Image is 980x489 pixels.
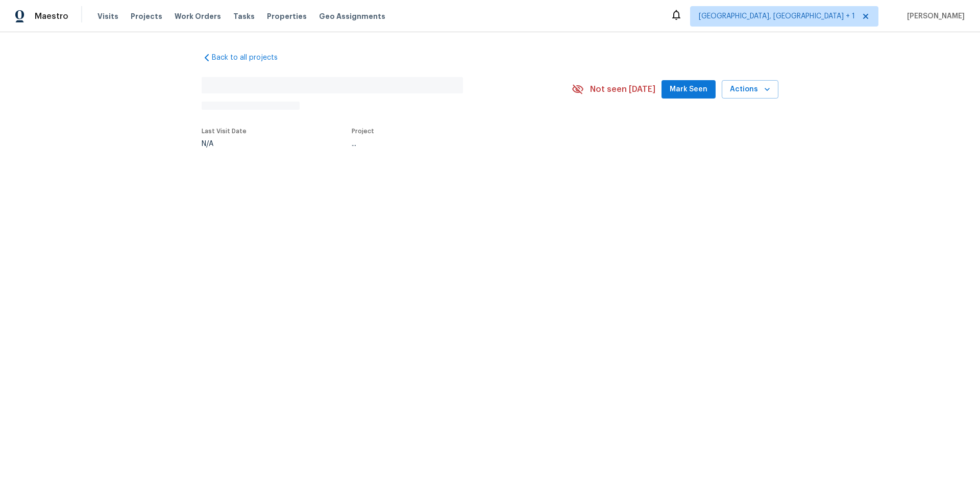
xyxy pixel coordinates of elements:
[202,128,247,134] span: Last Visit Date
[730,83,770,96] span: Actions
[903,11,965,21] span: [PERSON_NAME]
[267,11,307,21] span: Properties
[352,128,374,134] span: Project
[722,80,778,99] button: Actions
[670,83,707,96] span: Mark Seen
[175,11,221,21] span: Work Orders
[661,80,716,99] button: Mark Seen
[699,11,855,21] span: [GEOGRAPHIC_DATA], [GEOGRAPHIC_DATA] + 1
[35,11,68,21] span: Maestro
[319,11,385,21] span: Geo Assignments
[131,11,162,21] span: Projects
[97,11,118,21] span: Visits
[233,13,255,20] span: Tasks
[352,140,548,148] div: ...
[202,53,300,63] a: Back to all projects
[202,140,247,148] div: N/A
[590,84,655,94] span: Not seen [DATE]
